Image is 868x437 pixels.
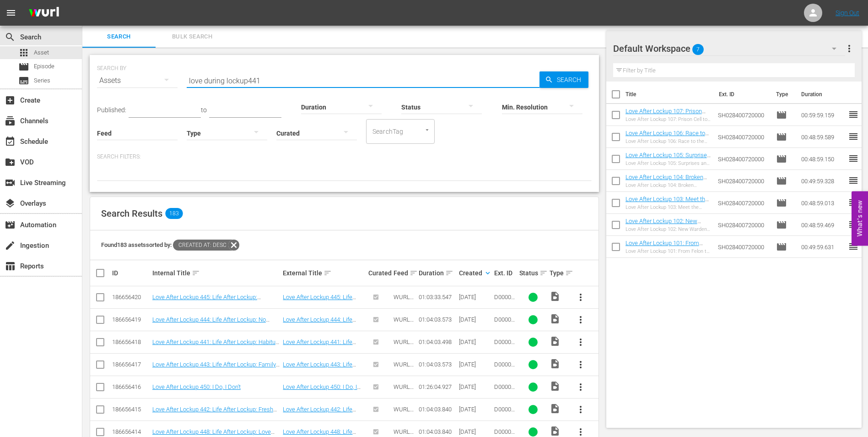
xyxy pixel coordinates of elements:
span: Video [550,313,561,324]
span: WURL Feed [394,361,414,375]
span: Episode [776,241,787,252]
span: Video [550,426,561,437]
div: 186656415 [112,406,150,413]
span: Episode [34,62,54,71]
p: Search Filters: [97,153,592,161]
span: D0000066805 [494,383,515,397]
span: Video [550,291,561,302]
span: reorder [848,175,859,186]
a: Love After Lockup 441: Life After Lockup: Habitual Offenders [283,339,356,359]
a: Love After Lockup 445: Life After Lockup: Blindsided & Divided [152,294,261,307]
div: Default Workspace [613,36,846,61]
a: Love After Lockup 450: I Do, I Don't [152,383,241,390]
span: Episode [18,61,29,72]
span: WURL Feed [394,383,414,397]
img: ans4CAIJ8jUAAAAAAAAAAAAAAAAAAAAAAAAgQb4GAAAAAAAAAAAAAAAAAAAAAAAAJMjXAAAAAAAAAAAAAAAAAAAAAAAAgAT5G... [22,2,66,24]
div: 186656417 [112,361,150,368]
span: Create [5,95,16,106]
td: SH028400720000 [714,236,772,258]
span: more_vert [575,404,586,415]
span: Bulk Search [161,32,223,42]
span: reorder [848,153,859,164]
div: Feed [394,268,416,279]
span: WURL Feed [394,316,414,330]
td: 00:48:59.589 [798,126,848,148]
span: Automation [5,219,16,230]
button: more_vert [570,286,592,308]
span: Episode [776,197,787,208]
span: Search [553,71,588,88]
td: 00:49:59.631 [798,236,848,258]
td: SH028400720000 [714,104,772,126]
div: Love After Lockup 105: Surprises and Sentences [625,160,711,166]
a: Love After Lockup 443: Life After Lockup: Family Lies [283,361,356,375]
span: Reports [5,261,16,272]
span: Video [550,403,561,414]
div: 186656418 [112,339,150,345]
div: 01:04:03.498 [419,339,456,345]
button: more_vert [570,309,592,331]
span: sort [445,269,453,277]
span: more_vert [575,292,586,303]
a: Love After Lockup 107: Prison Cell to Wedding Bells [625,108,706,121]
td: SH028400720000 [714,192,772,214]
button: Search [539,71,588,88]
div: Type [550,268,567,279]
a: Love After Lockup 101: From Felon to Fiance (Love After Lockup 101: From Felon to Fiance (amc_net... [625,240,708,281]
div: Status [519,268,547,279]
span: Found 183 assets sorted by: [101,241,239,248]
td: 00:48:59.469 [798,214,848,236]
div: Curated [368,269,391,277]
a: Love After Lockup 102: New Warden in [GEOGRAPHIC_DATA] (Love After Lockup 102: New Warden in [GEO... [625,218,708,259]
td: SH028400720000 [714,170,772,192]
a: Love After Lockup 444: Life After Lockup: No Money, More Problems [152,316,270,330]
div: Assets [97,68,178,93]
div: ID [112,269,150,277]
div: [DATE] [459,428,491,435]
a: Love After Lockup 441: Life After Lockup: Habitual Offenders [152,339,280,352]
td: 00:49:59.328 [798,170,848,192]
div: Duration [419,268,456,279]
button: more_vert [844,38,855,60]
span: 7 [692,40,704,59]
a: Love After Lockup 105: Surprises and Sentences (Love After Lockup 105: Surprises and Sentences (a... [625,152,711,193]
th: Title [625,82,713,107]
span: more_vert [575,359,586,370]
div: 01:03:33.547 [419,294,456,300]
span: sort [192,269,200,277]
div: 01:04:03.573 [419,316,456,323]
span: D0000066816 [494,339,515,352]
span: keyboard_arrow_down [484,269,492,277]
span: Overlays [5,198,16,209]
span: Asset [34,48,49,57]
span: reorder [848,197,859,208]
span: reorder [848,109,859,120]
span: D0000066772 [494,406,515,420]
div: 186656419 [112,316,150,323]
a: Love After Lockup 450: I Do, I Don't [283,383,361,397]
span: more_vert [575,382,586,393]
th: Ext. ID [713,82,771,107]
div: [DATE] [459,316,491,323]
div: Love After Lockup 102: New Warden in [GEOGRAPHIC_DATA] [625,226,711,232]
div: 01:04:03.840 [419,428,456,435]
span: Schedule [5,136,16,147]
span: WURL Feed [394,406,414,420]
td: SH028400720000 [714,126,772,148]
div: Love After Lockup 103: Meet the Parents [625,204,711,210]
a: Love After Lockup 445: Life After Lockup: Blindsided & Divided [283,294,356,314]
span: sort [565,269,573,277]
span: to [201,106,207,114]
th: Duration [796,82,851,107]
td: SH028400720000 [714,148,772,170]
span: reorder [848,131,859,142]
div: Internal Title [152,268,280,279]
a: Love After Lockup 103: Meet the Parents (Love After Lockup 103: Meet the Parents (amc_networks_lo... [625,196,709,230]
span: menu [5,7,16,18]
button: more_vert [570,331,592,353]
span: D0000066801 [494,294,515,307]
span: Search [5,32,16,43]
a: Love After Lockup 442: Life After Lockup: Fresh Out Glow [283,406,358,420]
td: SH028400720000 [714,214,772,236]
div: Love After Lockup 106: Race to the Altar [625,138,711,144]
